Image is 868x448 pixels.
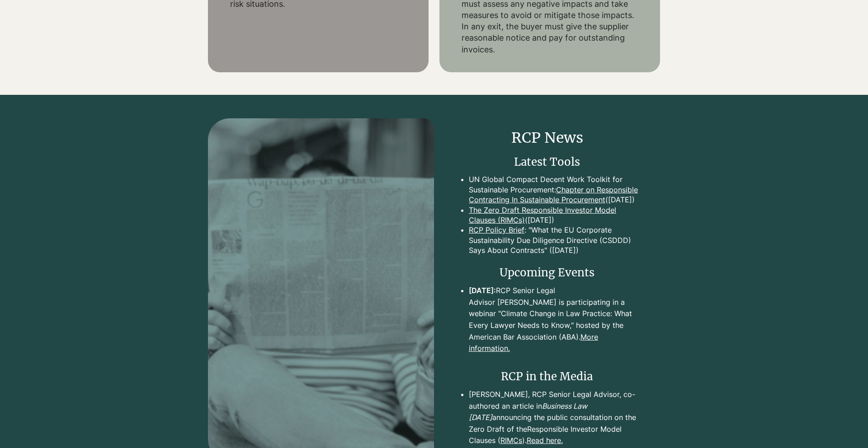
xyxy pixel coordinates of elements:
a: The Zero Draft Responsible Investor Model Clauses (RIMCs) [469,205,616,224]
p: UN Global Compact Decent Work Toolkit for Sustainable Procurement: ([DATE]) [469,174,638,205]
a: ) [552,215,554,224]
h2: RCP News [456,128,638,148]
a: Read here. [527,436,563,445]
a: ). [522,436,527,445]
a: [DATE] [528,215,552,224]
h2: RCP in the Media [456,369,638,384]
h3: Latest Tools [456,154,638,170]
a: Responsible Investor Model Clauses ( [469,425,622,445]
a: [DATE]:RCP Senior Legal Advisor [PERSON_NAME] is participating in a webinar "Climate Change in La... [469,286,632,341]
a: RIMCs [500,436,522,445]
a: : "What the EU Corporate Sustainability Due Diligence Directive (CSDDD) Says About Contracts" ([D... [469,225,631,255]
p: [PERSON_NAME], RCP Senior Legal Advisor, co-authored an article in announcing the public consulta... [469,389,638,447]
span: [DATE]: [469,286,496,295]
span: Business Law [DATE] [469,401,587,422]
a: RCP Policy Brief [469,225,524,234]
p: ( [469,205,638,225]
h2: Upcoming Events [456,265,638,280]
